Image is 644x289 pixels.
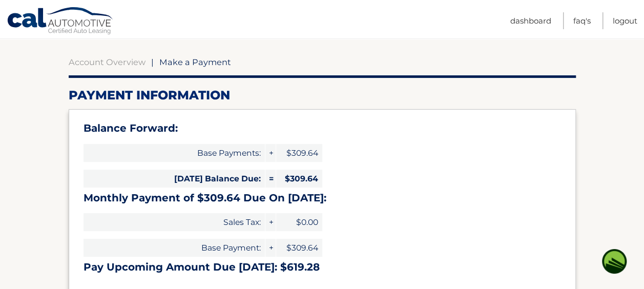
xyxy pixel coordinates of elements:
span: Make a Payment [159,57,231,67]
h2: Payment Information [69,88,576,103]
h3: Monthly Payment of $309.64 Due On [DATE]: [84,192,561,204]
a: FAQ's [573,12,591,29]
h3: Balance Forward: [84,122,561,135]
span: Sales Tax: [84,213,265,231]
span: $0.00 [276,213,322,231]
a: Cal Automotive [7,7,114,36]
span: [DATE] Balance Due: [84,170,265,188]
a: Dashboard [510,12,551,29]
span: = [265,170,276,188]
h3: Pay Upcoming Amount Due [DATE]: $619.28 [84,261,561,274]
span: $309.64 [276,239,322,257]
a: Account Overview [69,57,146,67]
a: Logout [613,12,637,29]
span: + [265,213,276,231]
span: + [265,239,276,257]
span: $309.64 [276,170,322,188]
span: $309.64 [276,144,322,162]
span: Base Payments: [84,144,265,162]
span: Base Payment: [84,239,265,257]
span: + [265,144,276,162]
span: | [151,57,154,67]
